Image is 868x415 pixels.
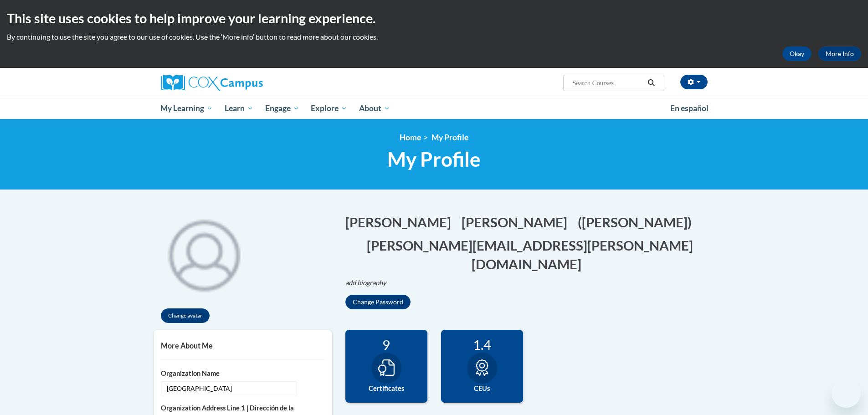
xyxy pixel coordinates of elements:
button: Search [644,77,658,88]
span: Explore [311,103,347,114]
div: 9 [352,337,421,353]
img: profile avatar [154,204,254,304]
span: Engage [265,103,299,114]
iframe: Button to launch messaging window [832,379,861,408]
img: Cox Campus [161,75,263,91]
span: My Profile [431,133,468,142]
div: Click to change the profile picture [154,204,254,304]
label: CEUs [448,384,516,394]
div: Main menu [147,98,721,119]
a: Home [400,133,421,142]
button: Edit last name [462,213,573,231]
button: Edit screen name [578,213,698,231]
a: About [353,98,396,119]
p: By continuing to use the site you agree to our use of cookies. Use the ‘More info’ button to read... [7,32,861,42]
button: Account Settings [680,75,708,89]
span: [GEOGRAPHIC_DATA] [161,381,297,396]
button: Edit biography [345,278,394,288]
button: Edit first name [345,213,457,231]
h5: More About Me [161,341,325,350]
input: Search Courses [571,77,644,88]
span: En español [670,103,709,113]
label: Certificates [352,384,421,394]
div: 1.4 [448,337,516,353]
a: Learn [219,98,259,119]
label: Organization Name [161,369,325,379]
span: About [359,103,390,114]
a: My Learning [155,98,219,119]
button: Okay [782,46,812,61]
a: Engage [259,98,305,119]
i: add biography [345,279,386,287]
a: More Info [818,46,861,61]
a: En español [664,99,714,118]
span: Learn [225,103,253,114]
span: My Learning [160,103,213,114]
button: Change avatar [161,308,210,323]
button: Change Password [345,295,411,309]
h2: This site uses cookies to help improve your learning experience. [7,9,861,27]
a: Explore [305,98,353,119]
span: My Profile [387,147,481,171]
button: Edit email address [345,236,714,273]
